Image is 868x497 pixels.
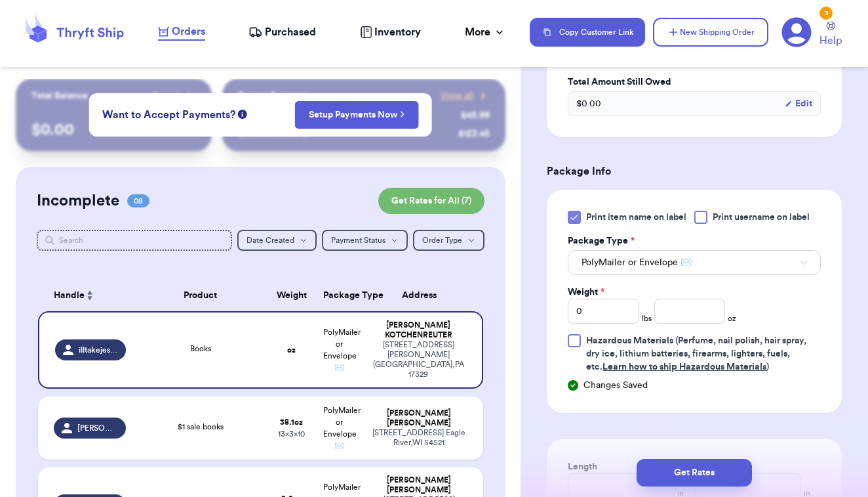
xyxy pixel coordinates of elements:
[309,108,405,121] a: Setup Payments Now
[295,101,419,129] button: Setup Payments Now
[360,24,421,40] a: Inventory
[413,230,484,251] button: Order Type
[586,336,673,345] span: Hazardous Materials
[568,234,635,248] label: Package Type
[586,211,686,224] span: Print item name on label
[267,280,315,311] th: Weight
[265,24,316,40] span: Purchased
[31,89,88,102] p: Total Balance
[248,24,316,40] a: Purchased
[642,313,652,324] span: lbs
[363,280,483,311] th: Address
[331,236,385,244] span: Payment Status
[323,406,361,450] span: PolyMailer or Envelope ✉️
[238,89,311,102] p: Recent Payments
[713,211,810,224] span: Print username on label
[79,345,118,355] span: illtakejesus
[371,340,466,379] div: [STREET_ADDRESS][PERSON_NAME] [GEOGRAPHIC_DATA] , PA 17329
[441,89,490,102] a: View all
[568,76,821,89] label: Total Amount Still Owed
[371,428,467,448] div: [STREET_ADDRESS] Eagle River , WI 54521
[77,423,118,433] span: [PERSON_NAME].0327
[819,33,842,49] span: Help
[441,89,474,102] span: View all
[547,163,842,179] h3: Package Info
[172,24,205,39] span: Orders
[465,24,506,40] div: More
[85,288,95,303] button: Sort ascending
[378,188,484,214] button: Get Rates for All (7)
[819,7,833,20] div: 3
[127,194,149,207] span: 08
[315,280,363,311] th: Package Type
[54,289,85,303] span: Handle
[134,280,267,311] th: Product
[323,328,361,372] span: PolyMailer or Envelope ✉️
[653,18,768,47] button: New Shipping Order
[371,320,466,340] div: [PERSON_NAME] KOTCHENREUTER
[152,89,180,102] span: Payout
[458,127,490,140] div: $ 123.45
[582,256,692,269] span: PolyMailer or Envelope ✉️
[158,24,205,41] a: Orders
[602,362,766,372] a: Learn how to ship Hazardous Materials
[461,109,490,122] div: $ 45.99
[568,250,821,275] button: PolyMailer or Envelope ✉️
[322,230,408,251] button: Payment Status
[287,346,296,354] strong: oz
[31,119,196,140] p: $ 0.00
[586,336,806,372] span: (Perfume, nail polish, hair spray, dry ice, lithium batteries, firearms, lighters, fuels, etc. )
[374,24,421,40] span: Inventory
[278,430,305,438] span: 13 x 3 x 10
[576,97,601,110] span: $ 0.00
[568,286,604,299] label: Weight
[247,236,294,244] span: Date Created
[583,379,648,392] span: Changes Saved
[785,97,812,110] button: Edit
[728,313,736,324] span: oz
[280,418,303,426] strong: 38.1 oz
[781,17,812,47] a: 3
[637,459,752,486] button: Get Rates
[819,22,842,49] a: Help
[37,230,232,251] input: Search
[102,107,235,123] span: Want to Accept Payments?
[237,230,317,251] button: Date Created
[37,190,119,211] h2: Incomplete
[190,345,211,353] span: Books
[178,423,224,431] span: $1 sale books
[371,408,467,428] div: [PERSON_NAME] [PERSON_NAME]
[371,475,467,495] div: [PERSON_NAME] [PERSON_NAME]
[152,89,196,102] a: Payout
[422,236,462,244] span: Order Type
[530,18,645,47] button: Copy Customer Link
